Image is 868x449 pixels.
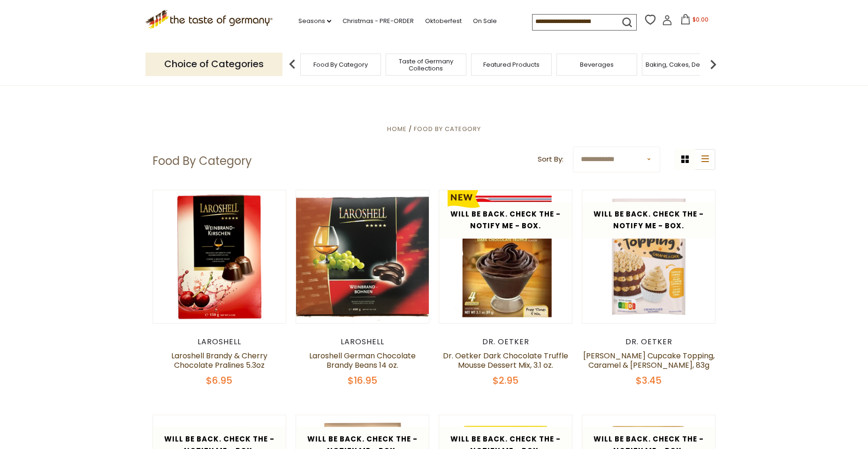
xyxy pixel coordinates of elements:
div: Dr. Oetker [582,337,716,347]
a: Taste of Germany Collections [388,58,464,72]
a: [PERSON_NAME] Cupcake Topping, Caramel & [PERSON_NAME], 83g [583,350,715,371]
a: Beverages [580,61,614,68]
a: Christmas - PRE-ORDER [343,16,414,26]
a: Baking, Cakes, Desserts [646,61,718,68]
span: $0.00 [693,15,708,23]
span: $16.95 [348,374,377,387]
button: $0.00 [674,14,714,28]
a: Oktoberfest [425,16,462,26]
a: Laroshell Brandy & Cherry Chocolate Pralines 5.3oz [171,350,267,371]
img: next arrow [704,55,723,74]
div: Dr. Oetker [439,337,572,347]
a: Dr. Oetker Dark Chocolate Truffle Mousse Dessert Mix, 3.1 oz. [443,350,568,371]
img: Laroshell German Chocolate Brandy Beans 14 oz. [296,190,429,323]
a: On Sale [473,16,497,26]
span: $6.95 [206,374,232,387]
a: Featured Products [483,61,540,68]
a: Food By Category [313,61,368,68]
a: Seasons [298,16,331,26]
img: previous arrow [283,55,302,74]
a: Home [387,124,407,133]
h1: Food By Category [152,154,252,168]
label: Sort By: [538,154,563,165]
p: Choice of Categories [145,53,282,76]
div: Laroshell [152,337,286,347]
a: Laroshell German Chocolate Brandy Beans 14 oz. [309,350,416,371]
span: $3.45 [636,374,662,387]
a: Food By Category [414,124,481,133]
span: $2.95 [493,374,518,387]
img: Dr. Oetker Dark Chocolate Truffle Mousse Dessert Mix, 3.1 oz. [439,190,572,323]
div: Laroshell [296,337,429,347]
img: Dr. Oetker Cupcake Topping, Caramel & Brownie, 83g [582,190,715,323]
img: Laroshell Brandy & Cherry Chocolate Pralines 5.3oz [153,190,286,323]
